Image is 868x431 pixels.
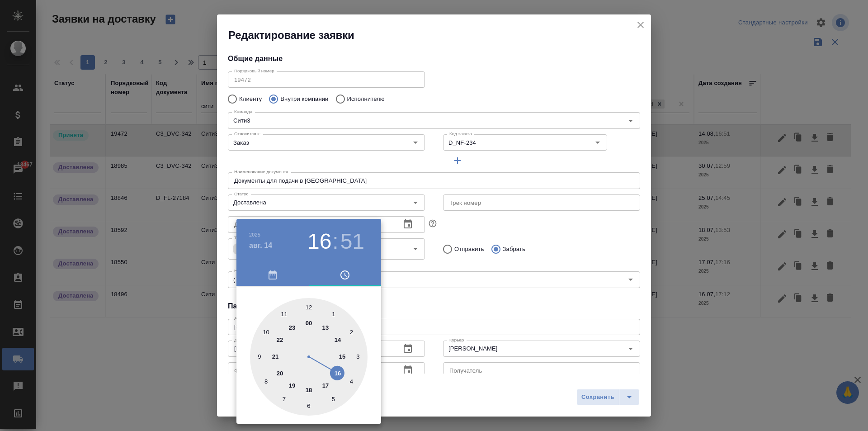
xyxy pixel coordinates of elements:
[249,240,272,251] button: авг. 14
[307,229,331,254] button: 16
[332,229,338,254] h3: :
[249,232,260,237] button: 2025
[340,229,364,254] button: 51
